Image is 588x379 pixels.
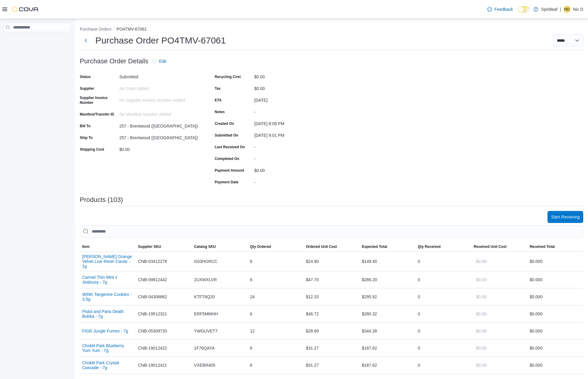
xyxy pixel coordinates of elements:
p: | [560,6,561,13]
div: $47.70 [303,274,360,286]
div: $46.72 [303,308,360,320]
div: 0 [415,255,471,267]
div: $0.00 [254,84,335,91]
div: - [254,154,335,161]
div: $24.90 [303,255,360,267]
span: ND [564,6,569,13]
button: $0.00 [474,359,489,371]
div: 0 [415,342,471,354]
button: Pistol and Paris Death Bubba - 7g [82,309,133,319]
button: $0.00 [474,274,489,286]
span: CNB-05309720 [138,327,167,335]
div: No Manifest Number added [119,110,200,117]
h3: Products (103) [80,196,123,203]
button: FIGR Jungle Fumes - 7g [82,329,128,333]
button: Ordered Unit Cost [303,242,360,251]
label: Bill To [80,124,91,128]
div: 0 [415,325,471,337]
span: Qty Ordered [250,244,271,249]
div: 6 [248,308,304,320]
span: Edit [159,58,166,64]
label: Status [80,74,91,79]
div: [DATE] 9:01 PM [254,131,335,138]
span: 2UXWXLVR [194,276,217,283]
span: CNB-19012421 [138,362,167,369]
label: ETA [215,98,222,103]
div: $149.40 [360,255,416,267]
span: CNB-19012422 [138,344,167,352]
div: $187.62 [360,342,416,354]
button: $0.00 [474,308,489,320]
span: $0.00 [476,258,487,264]
img: Cova [12,6,39,12]
div: [DATE] [254,95,335,103]
div: 24 [248,291,304,303]
nav: An example of EuiBreadcrumbs [80,26,583,33]
span: $0.00 [476,328,487,334]
span: VXEBR405 [194,362,215,369]
label: Supplier Invoice Number [80,95,117,105]
label: Manifest/Transfer ID [80,112,114,117]
div: $0.00 [119,145,200,152]
span: YWGUVET7 [194,327,218,335]
label: Payment Date [215,180,238,185]
label: Recycling Cost [215,74,241,79]
div: $0.00 0 [530,310,581,317]
label: Submitted On [215,133,238,138]
div: $286.20 [360,274,416,286]
span: Supplier SKU [138,244,161,249]
button: $0.00 [474,342,489,354]
div: 6 [248,359,304,371]
div: $28.69 [303,325,360,337]
div: $295.92 [360,291,416,303]
button: $0.00 [474,325,489,337]
div: 12 [248,325,304,337]
span: Received Unit Cost [474,244,506,249]
nav: Complex example [4,33,71,48]
div: $0.00 0 [530,344,581,352]
label: Notes [215,110,225,114]
button: Start Receiving [548,211,583,223]
div: $280.32 [360,308,416,320]
div: $187.62 [360,359,416,371]
span: $0.00 [476,311,487,317]
p: Spiritleaf [541,6,557,13]
div: $0.00 0 [530,293,581,300]
h3: Purchase Order Details [80,58,148,65]
div: $0.00 0 [530,327,581,335]
div: [DATE] 8:09 PM [254,119,335,126]
button: Item [80,242,136,251]
button: Choklit Park Blueberry Yum Yum - 7g [82,343,133,353]
div: 6 [248,342,304,354]
button: [PERSON_NAME] Orange Velvet Live Resin Caviar - 1g [82,254,133,269]
label: Shipping Cost [80,147,104,152]
div: $31.27 [303,342,360,354]
div: Submitted [119,72,200,79]
div: 6 [248,274,304,286]
div: $344.28 [360,325,416,337]
div: 0 [415,308,471,320]
label: Completed On [215,156,239,161]
div: No Supplier Invoice Number added [119,95,200,103]
button: Edit [150,55,169,67]
div: $0.00 [254,72,335,79]
button: Next [80,35,92,47]
button: PO4TMV-67061 [117,27,147,32]
label: Tax [215,86,221,91]
span: $0.00 [476,294,487,300]
div: 0 [415,274,471,286]
label: Created On [215,121,234,126]
div: 257 - Brentwood ([GEOGRAPHIC_DATA]) [119,133,200,140]
p: Nic D [573,6,583,13]
a: Feedback [485,3,515,15]
label: Supplier [80,86,94,91]
div: 0 [415,291,471,303]
label: Payment Amount [215,168,244,173]
div: $12.33 [303,291,360,303]
span: CNB-19512321 [138,310,167,317]
div: $0.00 0 [530,276,581,283]
button: Received Unit Cost [471,242,527,251]
span: Received Total [530,244,555,249]
label: Ship To [80,135,93,140]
